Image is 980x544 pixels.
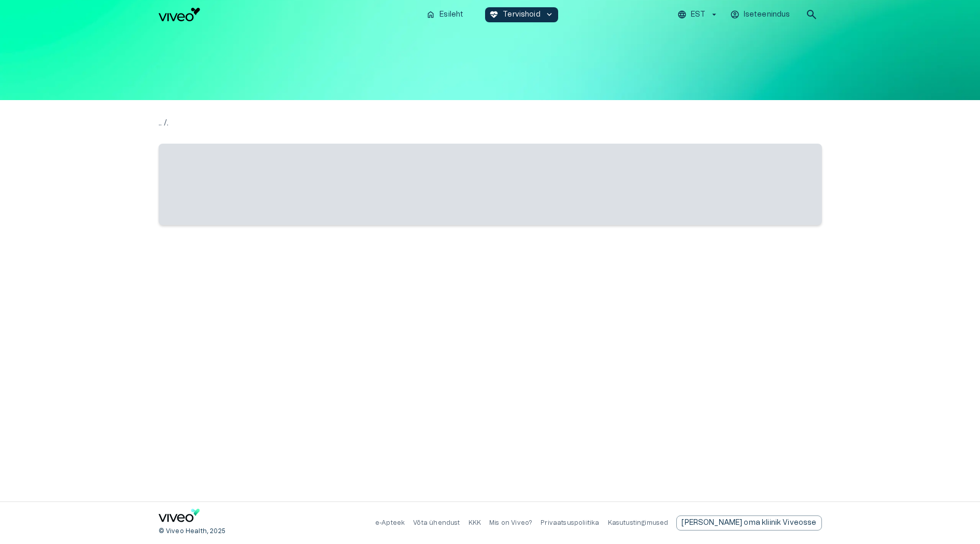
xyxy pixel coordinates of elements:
img: Viveo logo [159,8,200,21]
button: EST [676,7,720,22]
p: © Viveo Health, 2025 [159,527,225,536]
div: [PERSON_NAME] oma kliinik Viveosse [676,515,821,531]
button: homeEsileht [422,7,468,22]
span: ecg_heart [489,10,499,19]
button: Iseteenindus [729,7,793,22]
a: Privaatsuspoliitika [541,520,599,526]
a: Navigate to homepage [159,8,418,21]
p: Tervishoid [503,9,541,20]
p: [PERSON_NAME] oma kliinik Viveosse [681,518,816,528]
span: keyboard_arrow_down [545,10,554,19]
span: search [805,8,818,21]
p: .. / . [159,117,822,129]
button: ecg_heartTervishoidkeyboard_arrow_down [485,7,558,22]
span: ‌ [159,144,822,225]
p: EST [691,9,705,20]
p: Mis on Viveo? [489,519,532,527]
a: Kasutustingimused [608,520,669,526]
span: home [426,10,435,19]
button: open search modal [801,4,822,25]
a: Navigate to home page [159,509,200,526]
p: Võta ühendust [413,519,460,527]
p: Esileht [439,9,463,20]
a: e-Apteek [375,520,405,526]
p: Iseteenindus [744,9,790,20]
a: KKK [468,520,481,526]
a: Send email to partnership request to viveo [676,515,821,531]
